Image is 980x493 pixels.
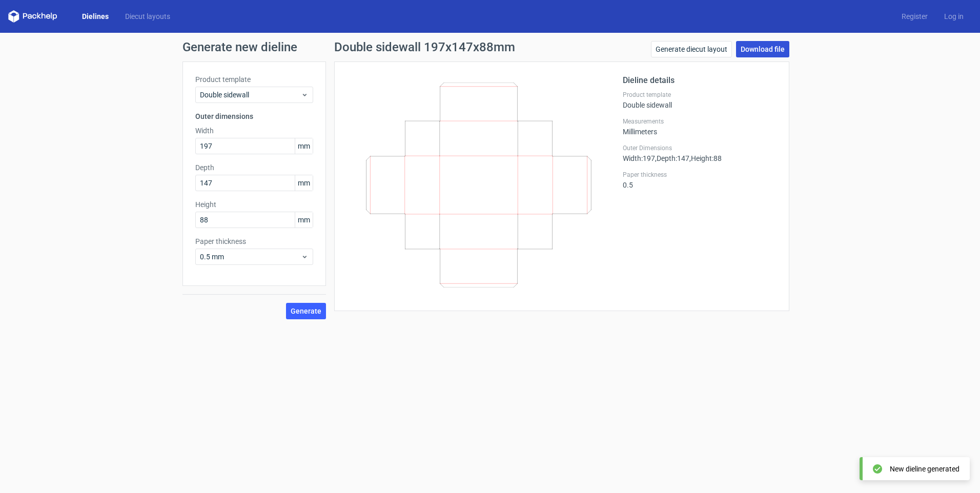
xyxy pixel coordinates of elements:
span: , Height : 88 [689,154,722,162]
button: Generate [286,303,326,319]
h3: Outer dimensions [195,111,313,121]
span: Width : 197 [623,154,655,162]
div: Double sidewall [623,91,777,109]
span: Generate [291,307,321,315]
span: , Depth : 147 [655,154,689,162]
div: New dieline generated [890,464,959,474]
div: 0.5 [623,171,777,189]
h2: Dieline details [623,74,777,87]
label: Product template [195,74,313,85]
label: Outer Dimensions [623,144,777,152]
label: Height [195,199,313,210]
label: Depth [195,162,313,173]
h1: Double sidewall 197x147x88mm [334,41,515,53]
a: Generate diecut layout [651,41,732,57]
label: Product template [623,91,777,99]
a: Register [893,11,936,22]
span: 0.5 mm [200,252,301,262]
a: Diecut layouts [117,11,178,22]
span: mm [295,175,313,191]
label: Paper thickness [623,171,777,179]
h1: Generate new dieline [182,41,798,53]
div: Millimeters [623,117,777,136]
span: Double sidewall [200,90,301,100]
a: Download file [736,41,789,57]
span: mm [295,138,313,154]
a: Log in [936,11,972,22]
span: mm [295,212,313,228]
label: Measurements [623,117,777,126]
label: Width [195,126,313,136]
label: Paper thickness [195,236,313,246]
a: Dielines [74,11,117,22]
